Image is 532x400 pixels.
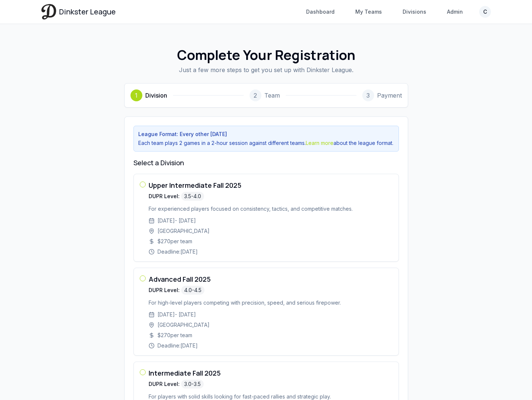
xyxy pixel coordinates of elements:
h3: Intermediate Fall 2025 [149,368,393,378]
p: Just a few more steps to get you set up with Dinkster League. [53,65,479,74]
span: Division [145,91,167,100]
span: Deadline: [DATE] [157,248,198,255]
span: Dinkster League [59,7,116,17]
span: Deadline: [DATE] [157,342,198,349]
h1: Complete Your Registration [53,48,479,62]
a: Dashboard [302,5,339,18]
h3: Advanced Fall 2025 [149,274,393,284]
a: Divisions [398,5,431,18]
img: Dinkster [41,4,56,19]
p: Each team plays 2 games in a 2-hour session against different teams. about the league format. [138,139,394,147]
span: DUPR Level: [149,193,180,200]
span: 3.5-4.0 [181,192,204,201]
span: DUPR Level: [149,380,180,388]
p: For experienced players focused on consistency, tactics, and competitive matches. [149,205,393,213]
p: League Format: Every other [DATE] [138,130,394,138]
div: 2 [250,89,261,101]
a: My Teams [351,5,386,18]
a: Admin [443,5,467,18]
span: Payment [377,91,402,100]
button: C [479,6,491,18]
span: 3.0-3.5 [181,380,204,389]
div: 1 [131,89,142,101]
span: $ 270 per team [157,238,192,245]
h3: Upper Intermediate Fall 2025 [149,180,393,190]
span: [DATE] - [DATE] [157,217,196,224]
span: [DATE] - [DATE] [157,311,196,318]
h3: Select a Division [133,157,399,168]
p: For high-level players competing with precision, speed, and serious firepower. [149,299,393,306]
a: Learn more [306,140,333,146]
span: $ 270 per team [157,332,192,339]
a: Dinkster League [41,4,116,19]
span: Team [264,91,280,100]
span: [GEOGRAPHIC_DATA] [157,227,210,235]
span: 4.0-4.5 [181,286,204,295]
span: DUPR Level: [149,287,180,294]
div: 3 [362,89,374,101]
span: [GEOGRAPHIC_DATA] [157,321,210,329]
